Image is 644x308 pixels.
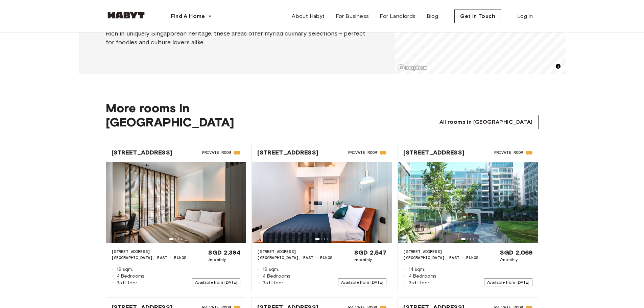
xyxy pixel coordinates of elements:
span: All rooms in [GEOGRAPHIC_DATA] [439,118,533,126]
span: ◽ [403,266,406,273]
span: ◽ [257,266,260,273]
span: Private Room [494,149,523,156]
span: Available from [DATE] [484,278,532,286]
span: 14 sqm. [409,266,425,273]
span: ◽ [257,273,260,280]
span: 3rd Floor [263,280,283,286]
a: For Landlords [374,9,421,23]
span: 3rd Floor [117,280,137,286]
span: SGD 2,394 [208,248,240,257]
a: For Business [330,9,375,23]
span: [STREET_ADDRESS] [112,148,172,157]
span: For Landlords [380,12,415,20]
span: More rooms in [106,101,190,115]
span: 3rd Floor [409,280,429,286]
span: 4 Bedrooms [409,273,437,280]
span: [GEOGRAPHIC_DATA], EAST - EUNOS [112,255,187,261]
span: SGD 2,547 [354,248,386,257]
span: [STREET_ADDRESS] [403,148,464,157]
span: 4 Bedrooms [263,273,291,280]
span: ◽ [257,280,260,286]
span: For Business [336,12,369,20]
button: Find A Home [165,9,217,23]
span: /monthly [354,257,386,263]
span: ◽ [112,280,114,286]
a: Mapbox logo [397,64,427,72]
img: Image of the room [106,162,246,243]
span: /monthly [208,257,240,263]
a: [STREET_ADDRESS]Private RoomImage of the room[STREET_ADDRESS][GEOGRAPHIC_DATA], EAST - EUNOS◽14 s... [398,143,538,292]
a: Log in [512,9,538,23]
span: Private Room [202,149,231,156]
span: 19 sqm. [263,266,279,273]
span: Toggle attribution [556,63,560,70]
img: Image of the room [398,162,538,243]
span: [GEOGRAPHIC_DATA], EAST - EUNOS [403,255,478,261]
span: 19 sqm. [117,266,133,273]
span: Blog [427,12,438,20]
span: 4 Bedrooms [117,273,145,280]
span: [STREET_ADDRESS] [257,248,332,255]
span: Get in Touch [460,12,495,20]
span: Log in [517,12,533,20]
span: SGD 2,069 [500,248,532,257]
a: About Habyt [286,9,330,23]
span: Find A Home [171,12,205,20]
span: [STREET_ADDRESS] [403,248,478,255]
span: Available from [DATE] [338,278,386,286]
button: All rooms in [GEOGRAPHIC_DATA] [434,115,539,129]
a: [STREET_ADDRESS]Private RoomImage of the room[STREET_ADDRESS][GEOGRAPHIC_DATA], EAST - EUNOS◽19 s... [252,143,392,292]
span: [GEOGRAPHIC_DATA] [106,115,235,129]
span: [STREET_ADDRESS] [257,148,318,157]
span: /monthly [500,257,532,263]
img: Habyt [106,12,146,19]
img: Image of the room [252,162,392,243]
span: ◽ [403,280,406,286]
span: ◽ [112,266,114,273]
a: [STREET_ADDRESS]Private RoomImage of the room[STREET_ADDRESS][GEOGRAPHIC_DATA], EAST - EUNOS◽19 s... [106,143,246,292]
span: Private Room [348,149,377,156]
span: [STREET_ADDRESS] [112,248,187,255]
span: ◽ [112,273,114,280]
span: ◽ [403,273,406,280]
span: Available from [DATE] [192,278,240,286]
span: About Habyt [292,12,325,20]
button: Get in Touch [454,9,501,23]
a: Blog [421,9,444,23]
span: [GEOGRAPHIC_DATA], EAST - EUNOS [257,255,332,261]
